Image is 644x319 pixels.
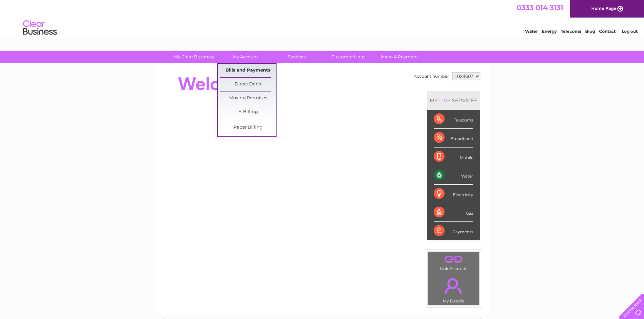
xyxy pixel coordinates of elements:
[166,51,222,63] a: My Clear Business
[427,272,480,305] td: My Details
[372,51,427,63] a: Make A Payment
[438,97,452,104] div: LIVE
[412,71,451,82] td: Account number
[525,29,538,34] a: Water
[434,110,473,129] div: Telecoms
[585,29,595,34] a: Blog
[427,251,480,273] td: Link Account
[542,29,557,34] a: Energy
[220,121,276,134] a: Paper Billing
[429,254,478,265] a: .
[220,64,276,77] a: Bills and Payments
[622,29,638,34] a: Log out
[434,148,473,166] div: Mobile
[599,29,616,34] a: Contact
[23,18,57,38] img: logo.png
[561,29,581,34] a: Telecoms
[429,274,478,298] a: .
[427,91,480,110] div: MY SERVICES
[434,185,473,203] div: Electricity
[517,3,563,12] a: 0333 014 3131
[434,222,473,240] div: Payments
[434,166,473,185] div: Water
[220,105,276,119] a: E-Billing
[217,51,273,63] a: My Account
[269,51,325,63] a: Services
[320,51,376,63] a: Customer Help
[163,4,482,33] div: Clear Business is a trading name of Verastar Limited (registered in [GEOGRAPHIC_DATA] No. 3667643...
[434,129,473,147] div: Broadband
[220,91,276,105] a: Moving Premises
[434,203,473,222] div: Gas
[220,78,276,91] a: Direct Debit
